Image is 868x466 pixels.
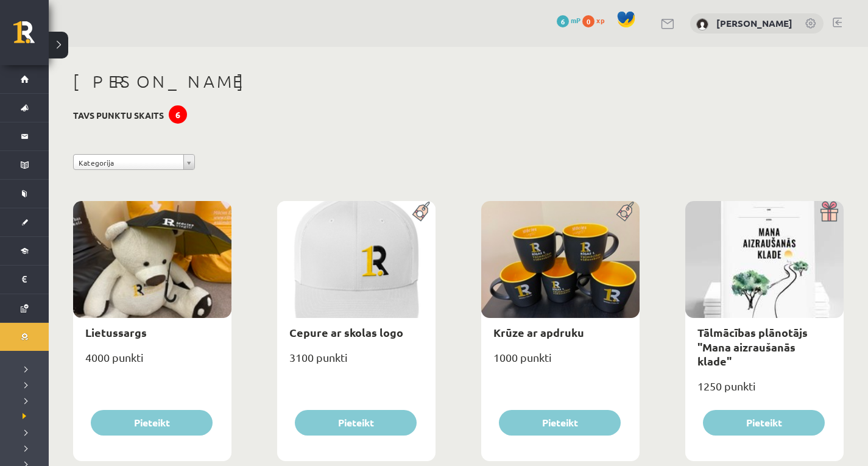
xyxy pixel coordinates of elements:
[596,15,604,25] span: xp
[582,15,595,27] span: 0
[816,201,844,222] img: Dāvana ar pārsteigumu
[481,347,640,378] div: 1000 punkti
[79,155,178,171] span: Kategorija
[685,376,844,406] div: 1250 punkti
[73,154,195,170] a: Kategorija
[73,71,844,92] h1: [PERSON_NAME]
[169,105,187,124] div: 6
[697,325,808,368] a: Tālmācības plānotājs "Mana aizraušanās klade"
[582,15,610,25] a: 0 xp
[716,17,792,29] a: [PERSON_NAME]
[703,410,825,436] button: Pieteikt
[696,18,708,30] img: Loreta Veigule
[13,21,49,52] a: Rīgas 1. Tālmācības vidusskola
[295,410,417,436] button: Pieteikt
[91,410,213,436] button: Pieteikt
[571,15,580,25] span: mP
[73,347,231,378] div: 4000 punkti
[289,325,403,339] a: Cepure ar skolas logo
[408,201,436,222] img: Populāra prece
[557,15,580,25] a: 6 mP
[493,325,584,339] a: Krūze ar apdruku
[73,110,164,121] h3: Tavs punktu skaits
[277,347,436,378] div: 3100 punkti
[85,325,147,339] a: Lietussargs
[557,15,569,27] span: 6
[499,410,621,436] button: Pieteikt
[612,201,640,222] img: Populāra prece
